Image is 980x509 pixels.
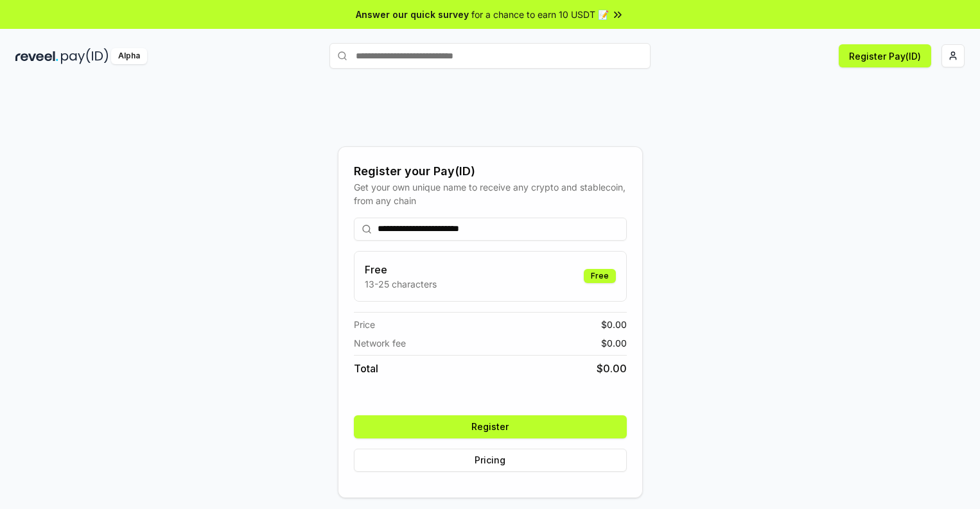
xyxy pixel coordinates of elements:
[354,162,627,180] div: Register your Pay(ID)
[601,318,627,331] span: $ 0.00
[839,44,931,67] button: Register Pay(ID)
[15,48,58,64] img: reveel_dark
[111,48,147,64] div: Alpha
[365,277,437,291] p: 13-25 characters
[471,8,609,21] span: for a chance to earn 10 USDT 📝
[61,48,109,64] img: pay_id
[365,262,437,277] h3: Free
[356,8,469,21] span: Answer our quick survey
[584,269,616,283] div: Free
[354,361,378,376] span: Total
[354,336,406,350] span: Network fee
[601,336,627,350] span: $ 0.00
[354,415,627,438] button: Register
[354,180,627,207] div: Get your own unique name to receive any crypto and stablecoin, from any chain
[597,361,627,376] span: $ 0.00
[354,449,627,472] button: Pricing
[354,318,375,331] span: Price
